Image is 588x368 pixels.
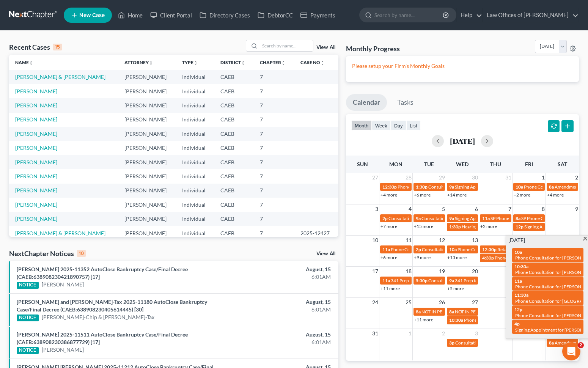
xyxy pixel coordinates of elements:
[214,141,254,155] td: CAEB
[450,137,475,145] h2: [DATE]
[421,309,470,315] span: NOT IN PERSON APPTS.
[254,127,294,141] td: 7
[15,187,57,193] a: [PERSON_NAME]
[449,340,454,346] span: 3p
[438,236,446,245] span: 12
[254,155,294,169] td: 7
[449,184,454,190] span: 9a
[371,267,379,276] span: 17
[416,184,428,190] span: 1:30p
[254,198,294,212] td: 7
[505,267,512,276] span: 21
[196,8,254,22] a: Directory Cases
[118,70,176,84] td: [PERSON_NAME]
[176,98,214,112] td: Individual
[214,84,254,98] td: CAEB
[388,215,458,221] span: Consultation for [PERSON_NAME]
[231,298,331,306] div: August, 15
[241,61,245,65] i: unfold_more
[505,173,512,182] span: 31
[438,173,446,182] span: 29
[456,161,469,167] span: Wed
[505,298,512,307] span: 28
[414,223,433,229] a: +15 more
[231,331,331,338] div: August, 15
[380,223,397,229] a: +7 more
[357,161,368,167] span: Sun
[390,94,420,111] a: Tasks
[421,215,491,221] span: Consultation for [PERSON_NAME]
[118,198,176,212] td: [PERSON_NAME]
[15,116,57,123] a: [PERSON_NAME]
[231,306,331,313] div: 6:01AM
[176,70,214,84] td: Individual
[380,255,397,260] a: +6 more
[482,247,497,252] span: 12:30p
[15,88,57,94] a: [PERSON_NAME]
[508,204,512,214] span: 7
[371,236,379,245] span: 10
[118,127,176,141] td: [PERSON_NAME]
[316,45,335,50] a: View All
[455,340,545,346] span: Consultation for [PERSON_NAME], Inaudible
[146,8,196,22] a: Client Portal
[405,267,412,276] span: 18
[416,278,428,283] span: 5:30p
[471,173,479,182] span: 30
[176,141,214,155] td: Individual
[516,215,520,221] span: 8a
[405,173,412,182] span: 28
[549,184,554,190] span: 8a
[176,212,214,226] td: Individual
[124,60,153,65] a: Attorneyunfold_more
[414,255,431,260] a: +9 more
[474,204,479,214] span: 6
[254,212,294,226] td: 7
[374,204,379,214] span: 3
[254,113,294,127] td: 7
[525,161,533,167] span: Fri
[294,226,338,240] td: 2025-12427
[118,184,176,198] td: [PERSON_NAME]
[508,236,525,244] span: [DATE]
[77,250,86,257] div: 10
[555,340,582,346] span: Amendments:
[490,161,501,167] span: Thu
[300,60,325,65] a: Case Nounfold_more
[176,169,214,183] td: Individual
[214,212,254,226] td: CAEB
[214,113,254,127] td: CAEB
[53,44,62,50] div: 15
[414,192,431,198] a: +6 more
[471,298,479,307] span: 27
[441,204,446,214] span: 5
[214,184,254,198] td: CAEB
[281,61,286,65] i: unfold_more
[382,278,390,283] span: 11a
[214,127,254,141] td: CAEB
[15,60,33,65] a: Nameunfold_more
[514,321,520,327] span: 4p
[214,226,254,240] td: CAEB
[449,278,454,283] span: 9a
[382,215,388,221] span: 2p
[514,249,522,255] span: 10a
[231,273,331,281] div: 6:01AM
[260,40,313,51] input: Search by name...
[346,44,400,53] h3: Monthly Progress
[416,215,421,221] span: 9a
[514,307,522,312] span: 12p
[449,309,454,315] span: 8a
[352,62,573,70] p: Please setup your Firm's Monthly Goals
[182,60,198,65] a: Typeunfold_more
[455,309,503,315] span: NOT IN PERSON APPTS.
[118,226,176,240] td: [PERSON_NAME]
[495,255,577,261] span: Phone Consultation for [PERSON_NAME]
[17,331,188,345] a: [PERSON_NAME] 2025-11511 AutoClose Bankruptcy Case/Final Decree (CAEB:638908230386877729) [17]
[254,98,294,112] td: 7
[371,298,379,307] span: 24
[414,317,433,322] a: +11 more
[447,192,467,198] a: +14 more
[118,155,176,169] td: [PERSON_NAME]
[371,329,379,338] span: 31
